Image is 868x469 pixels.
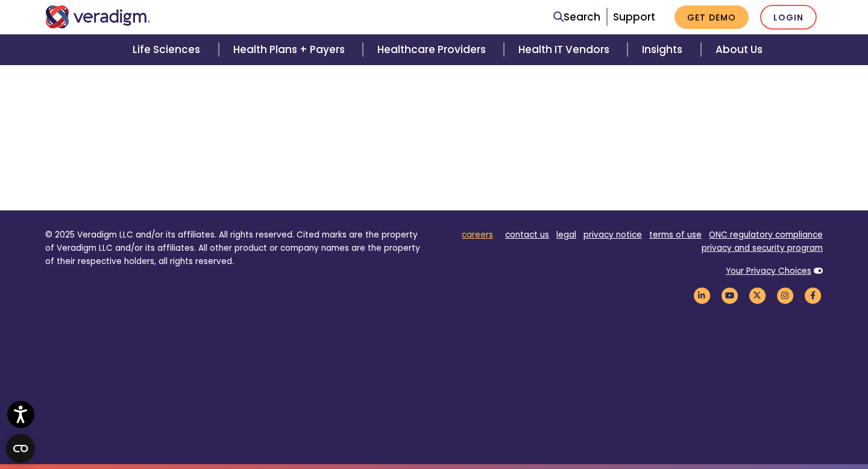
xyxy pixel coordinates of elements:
[553,9,600,25] a: Search
[637,394,854,455] iframe: Drift Chat Widget
[556,229,576,241] a: legal
[802,289,823,301] a: Veradigm Facebook Link
[627,34,700,65] a: Insights
[219,34,363,65] a: Health Plans + Payers
[45,5,151,28] img: Veradigm logo
[747,289,767,301] a: Veradigm Twitter Link
[462,229,493,241] a: careers
[701,34,777,65] a: About Us
[45,228,425,268] p: © 2025 Veradigm LLC and/or its affiliates. All rights reserved. Cited marks are the property of V...
[709,229,823,241] a: ONC regulatory compliance
[691,289,712,301] a: Veradigm LinkedIn Link
[363,34,504,65] a: Healthcare Providers
[6,434,35,463] button: Open CMP widget
[504,34,627,65] a: Health IT Vendors
[719,289,740,301] a: Veradigm YouTube Link
[505,229,549,241] a: contact us
[118,34,218,65] a: Life Sciences
[649,229,702,241] a: terms of use
[583,229,642,241] a: privacy notice
[702,242,823,254] a: privacy and security program
[726,265,811,277] a: Your Privacy Choices
[613,10,655,24] a: Support
[760,5,817,30] a: Login
[775,289,795,301] a: Veradigm Instagram Link
[675,5,749,29] a: Get Demo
